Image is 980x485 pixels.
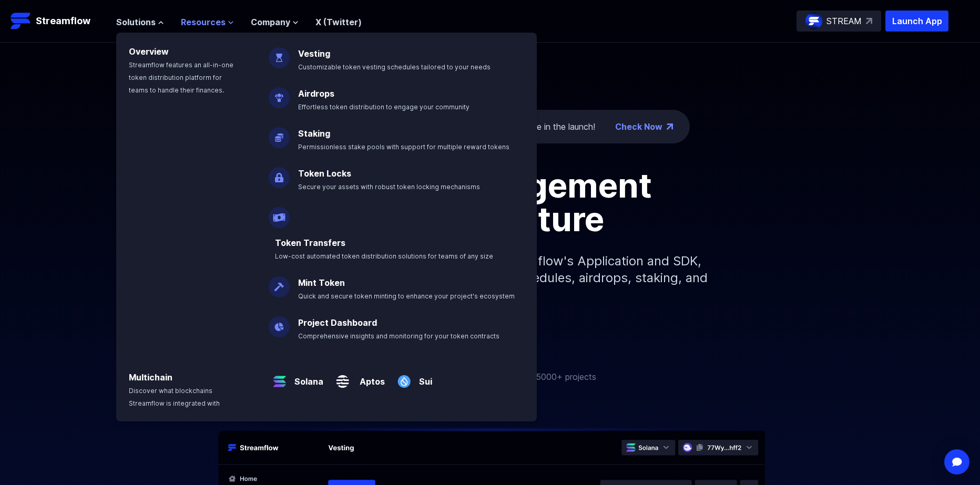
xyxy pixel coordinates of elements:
[251,16,299,28] button: Company
[491,370,596,383] p: Trusted by 5000+ projects
[116,16,156,28] span: Solutions
[129,46,169,57] a: Overview
[298,168,351,179] a: Token Locks
[269,119,290,148] img: Staking
[290,367,323,388] a: Solana
[866,18,872,24] img: top-right-arrow.svg
[269,199,290,228] img: Payroll
[269,39,290,68] img: Vesting
[11,11,32,32] img: Streamflow Logo
[885,11,948,32] button: Launch App
[415,367,432,388] a: Sui
[298,103,469,111] span: Effortless token distribution to engage your community
[298,332,499,340] span: Comprehensive insights and monitoring for your token contracts
[315,17,362,27] a: X (Twitter)
[826,15,862,27] p: STREAM
[275,252,493,260] span: Low-cost automated token distribution solutions for teams of any size
[298,48,330,59] a: Vesting
[667,123,673,130] img: top-right-arrow.png
[298,88,334,99] a: Airdrops
[129,61,233,94] span: Streamflow features an all-in-one token distribution platform for teams to handle their finances.
[129,372,172,383] a: Multichain
[298,128,330,139] a: Staking
[298,317,377,328] a: Project Dashboard
[36,14,90,28] p: Streamflow
[944,449,969,474] div: Open Intercom Messenger
[269,363,290,392] img: Solana
[393,363,415,392] img: Sui
[181,16,234,28] button: Resources
[251,16,290,28] span: Company
[269,268,290,297] img: Mint Token
[298,292,515,300] span: Quick and secure token minting to enhance your project's ecosystem
[332,363,353,392] img: Aptos
[11,11,106,32] a: Streamflow
[129,387,220,407] span: Discover what blockchains Streamflow is integrated with
[181,16,226,28] span: Resources
[298,143,509,151] span: Permissionless stake pools with support for multiple reward tokens
[298,277,345,288] a: Mint Token
[298,63,491,71] span: Customizable token vesting schedules tailored to your needs
[805,13,822,29] img: streamflow-logo-circle.png
[275,238,345,248] a: Token Transfers
[615,120,662,133] a: Check Now
[353,367,385,388] a: Aptos
[269,159,290,188] img: Token Locks
[269,79,290,108] img: Airdrops
[298,183,480,191] span: Secure your assets with robust token locking mechanisms
[797,11,881,32] a: STREAM
[269,308,290,337] img: Project Dashboard
[116,16,164,28] button: Solutions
